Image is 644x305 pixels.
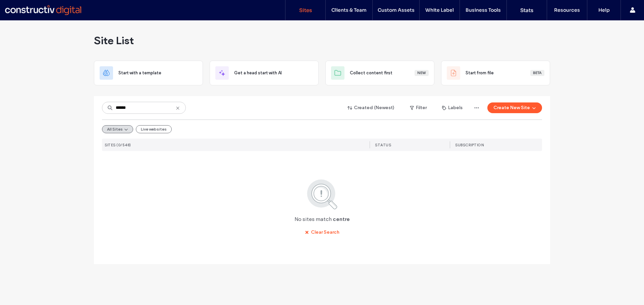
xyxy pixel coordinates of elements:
label: Resources [554,7,580,13]
button: Created (Newest) [342,102,400,113]
span: SUBSCRIPTION [455,143,484,147]
div: Start with a template [94,61,203,85]
div: Start from fileBeta [441,61,550,85]
span: Site List [94,34,134,47]
img: search.svg [298,178,346,210]
button: Live websites [136,125,172,133]
span: STATUS [375,143,391,147]
label: Custom Assets [378,7,415,13]
span: Collect content first [350,70,392,76]
span: No sites match [294,216,332,223]
label: White Label [425,7,454,13]
span: Start from file [466,70,494,76]
label: Stats [520,7,533,13]
label: Business Tools [466,7,501,13]
div: Get a head start with AI [210,61,319,85]
button: All Sites [102,125,133,133]
span: Get a head start with AI [234,70,282,76]
button: Create New Site [487,102,542,113]
button: Labels [436,102,469,113]
label: Clients & Team [331,7,367,13]
span: SITES (0/548) [105,143,131,147]
span: centre [333,216,350,223]
label: Help [598,7,610,13]
div: New [415,70,429,76]
button: Clear Search [299,227,345,238]
div: Beta [530,70,544,76]
button: Filter [403,102,433,113]
span: Start with a template [118,70,161,76]
label: Sites [299,7,312,13]
div: Collect content firstNew [325,61,434,85]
